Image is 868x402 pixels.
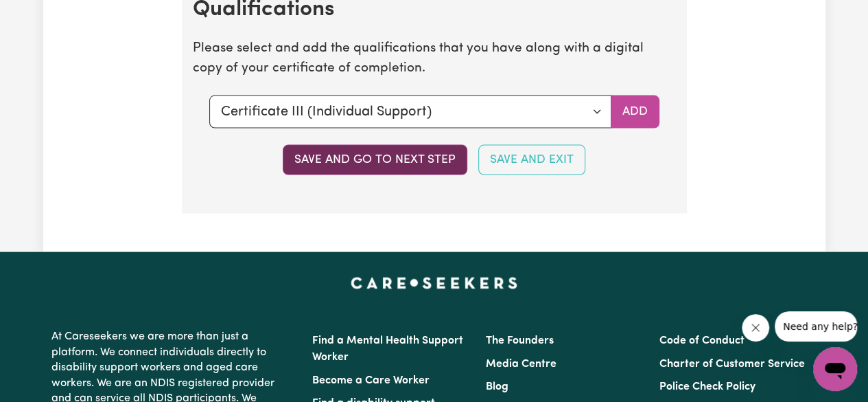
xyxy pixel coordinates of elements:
a: The Founders [486,335,554,346]
a: Code of Conduct [659,335,744,346]
iframe: Message from company [775,311,857,342]
a: Charter of Customer Service [659,359,805,370]
span: Need any help? [8,10,83,21]
a: Blog [486,381,508,392]
button: Save and Exit [478,145,585,175]
a: Careseekers home page [351,277,517,288]
a: Find a Mental Health Support Worker [312,335,463,363]
a: Media Centre [486,359,556,370]
iframe: Close message [742,314,769,342]
a: Police Check Policy [659,381,755,392]
iframe: Button to launch messaging window [813,347,857,391]
a: Become a Care Worker [312,375,430,386]
p: Please select and add the qualifications that you have along with a digital copy of your certific... [193,39,676,79]
button: Save and go to next step [283,145,467,175]
button: Add selected qualification [611,96,659,129]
